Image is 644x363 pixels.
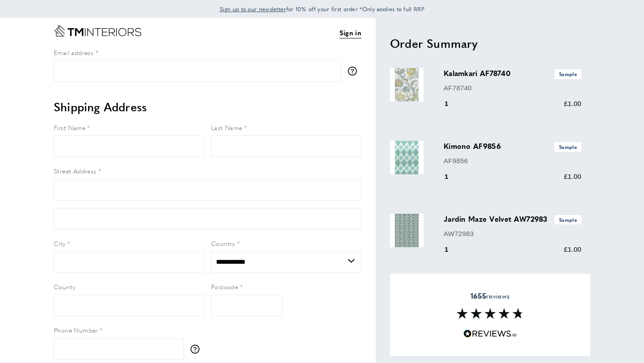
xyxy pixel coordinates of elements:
[444,83,581,93] p: AF78740
[390,141,424,174] img: Kimono AF9856
[444,68,581,79] h3: Kalamkari AF78740
[457,308,524,319] img: Reviews section
[564,173,581,180] span: £1.00
[470,291,510,300] span: reviews
[390,214,424,247] img: Jardin Maze Velvet AW72983
[564,100,581,107] span: £1.00
[348,67,361,76] button: More information
[220,4,286,13] a: Sign up to our newsletter
[54,239,66,248] span: City
[444,171,461,182] div: 1
[191,345,204,354] button: More information
[390,68,424,101] img: Kalamkari AF78740
[211,123,242,132] span: Last Name
[54,282,75,291] span: County
[54,325,98,334] span: Phone Number
[54,25,141,37] a: Go to Home page
[555,215,581,224] span: Sample
[54,166,97,175] span: Street Address
[564,245,581,253] span: £1.00
[444,228,581,239] p: AW72983
[54,123,85,132] span: First Name
[211,239,235,248] span: Country
[211,282,238,291] span: Postcode
[555,142,581,152] span: Sample
[444,98,461,109] div: 1
[444,214,581,224] h3: Jardin Maze Velvet AW72983
[555,69,581,79] span: Sample
[463,329,517,338] img: Reviews.io 5 stars
[220,5,286,13] span: Sign up to our newsletter
[54,48,93,57] span: Email address
[339,27,361,38] a: Sign in
[470,291,486,301] strong: 1655
[390,35,590,51] h2: Order Summary
[444,141,581,152] h3: Kimono AF9856
[220,5,424,13] span: for 10% off your first order *Only applies to full RRP
[444,156,581,166] p: AF9856
[54,99,361,115] h2: Shipping Address
[444,244,461,255] div: 1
